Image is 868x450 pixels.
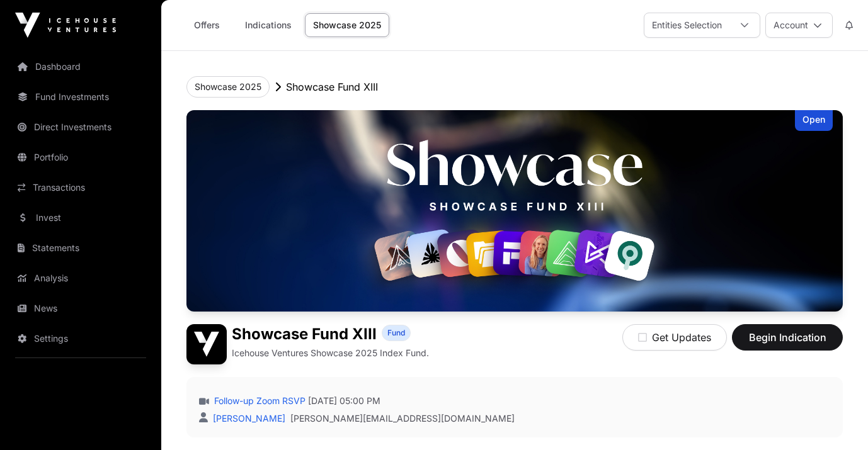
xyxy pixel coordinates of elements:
iframe: Chat Widget [805,390,868,450]
div: Entities Selection [644,13,729,37]
a: Dashboard [10,53,151,81]
h1: Showcase Fund XIII [232,324,377,344]
a: Offers [181,13,232,37]
div: Open [795,110,833,131]
a: Transactions [10,174,151,201]
a: Invest [10,204,151,232]
a: [PERSON_NAME] [210,413,285,424]
span: [DATE] 05:00 PM [308,395,380,407]
button: Account [765,13,833,38]
a: Begin Indication [732,337,843,349]
a: Direct Investments [10,113,151,141]
a: Statements [10,234,151,262]
img: Showcase Fund XIII [186,110,843,312]
span: Begin Indication [748,330,827,345]
a: Settings [10,325,151,352]
span: Fund [387,328,405,338]
img: Icehouse Ventures Logo [15,13,116,38]
a: Portfolio [10,143,151,171]
button: Showcase 2025 [186,76,270,98]
img: Showcase Fund XIII [186,324,227,364]
a: [PERSON_NAME][EMAIL_ADDRESS][DOMAIN_NAME] [290,412,515,425]
p: Showcase Fund XIII [286,79,378,94]
a: Follow-up Zoom RSVP [212,395,306,407]
a: Analysis [10,264,151,292]
button: Get Updates [622,324,727,351]
button: Begin Indication [732,324,843,351]
a: News [10,295,151,322]
a: Fund Investments [10,83,151,111]
a: Showcase 2025 [305,13,389,37]
p: Icehouse Ventures Showcase 2025 Index Fund. [232,347,429,359]
a: Indications [237,13,300,37]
